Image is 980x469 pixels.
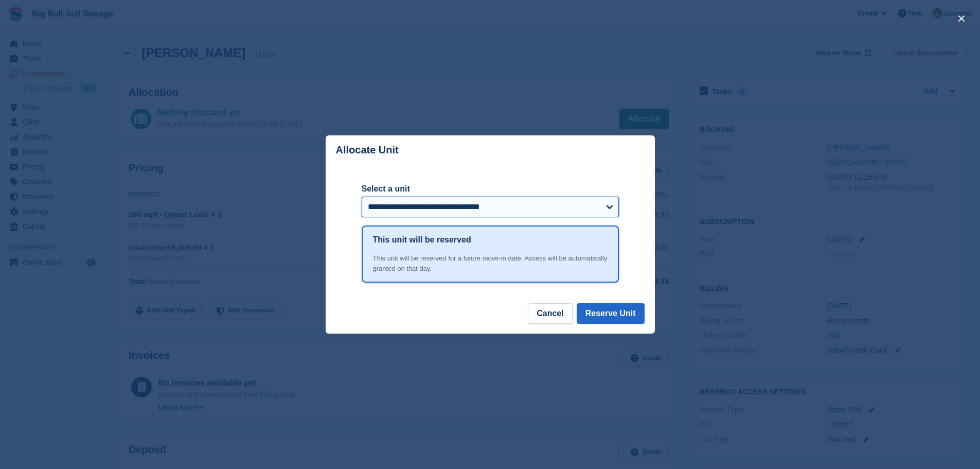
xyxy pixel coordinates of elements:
[362,183,619,195] label: Select a unit
[373,234,471,246] h1: This unit will be reserved
[373,253,608,273] div: This unit will be reserved for a future move-in date. Access will be automatically granted on tha...
[336,144,399,156] p: Allocate Unit
[528,303,572,324] button: Cancel
[577,303,645,324] button: Reserve Unit
[953,10,970,27] button: close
